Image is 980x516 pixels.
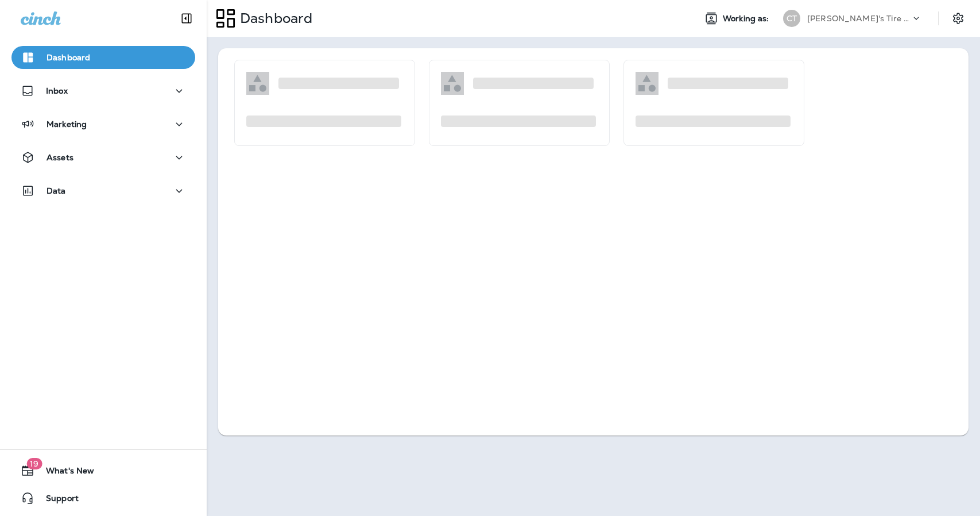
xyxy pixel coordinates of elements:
span: 19 [26,458,42,469]
p: [PERSON_NAME]'s Tire & Auto [807,14,911,23]
button: Collapse Sidebar [171,7,203,30]
div: CT [783,10,800,27]
p: Dashboard [47,53,90,62]
button: Support [11,487,195,510]
p: Inbox [46,86,68,95]
p: Marketing [47,120,87,129]
span: Working as: [723,14,772,24]
button: Data [11,179,195,202]
span: What's New [34,466,94,480]
button: Inbox [11,79,195,102]
p: Assets [47,153,73,162]
p: Data [47,186,66,195]
button: Dashboard [11,46,195,69]
button: 19What's New [11,459,195,482]
button: Marketing [11,113,195,136]
button: Settings [948,8,969,29]
span: Support [34,494,79,507]
p: Dashboard [235,10,312,27]
button: Assets [11,146,195,169]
